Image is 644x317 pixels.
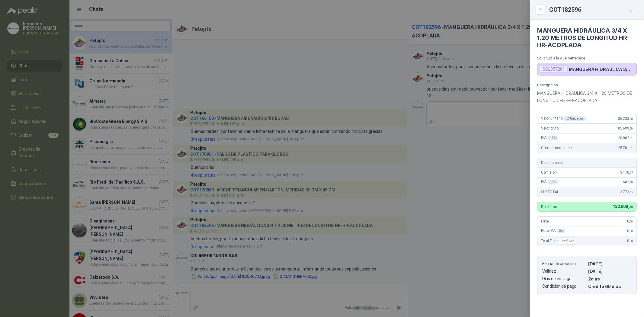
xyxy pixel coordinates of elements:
span: 125.781 [616,146,633,150]
span: ,81 [629,136,633,140]
p: Validez [542,269,586,274]
span: ,36 [628,205,633,209]
span: Cobro al comprador [541,146,573,150]
p: Días de entrega [542,276,586,281]
span: ,97 [629,171,633,174]
h4: MANGUERA HIDRÁULICA 3/4 X 1.20 METROS DE LONGITUD HR-HR-ACOPLADA [537,27,637,49]
span: Flete [541,219,549,223]
span: ,00 [629,239,633,243]
span: Comisión [541,170,557,175]
span: ,00 [629,229,633,233]
span: ,45 [629,191,633,194]
span: 3.773 [620,190,633,194]
span: ,00 [629,127,633,130]
div: 19 % [548,136,559,140]
div: 19 % [548,180,559,184]
div: COT182596 [549,5,637,14]
span: 602 [623,180,633,184]
p: Recibirás [541,205,557,209]
span: 122.008 [613,204,633,209]
span: 0 [627,219,633,223]
div: x 3 Unidades [564,116,586,121]
span: 20.082 [618,136,633,140]
span: ,48 [629,181,633,184]
p: MANGUERA HIDRÁULICA 3/4 X 1.20 METROS DE LONGITUD HR-HR-ACOPLADA [537,90,637,104]
span: ,00 [629,117,633,120]
span: Valor unitario [541,116,586,121]
p: Fecha de creación [542,261,586,266]
p: Crédito 60 días [588,284,632,289]
div: SOL057261 [540,66,568,73]
span: IVA [541,136,558,140]
span: Flete IVA [541,229,566,233]
p: Condición de pago [542,284,586,289]
span: 0 [627,239,633,243]
span: 35.233 [618,117,633,121]
span: IVA [541,180,558,184]
span: Total Flete [541,237,578,245]
p: [DATE] [588,269,632,274]
p: MANGUERA HIDRÁULICA 3/4 X 1.20 METROS DE LONGITUD HR-HR-ACOPLADA [569,67,634,72]
span: 3.170 [620,170,633,175]
p: Descripción [537,83,637,87]
span: 0 [627,229,633,233]
span: 105.699 [616,126,633,130]
div: 0 % [557,229,566,233]
p: 2 dias [588,276,632,281]
span: ,00 [629,220,633,223]
div: Incluido [559,237,577,245]
span: SUBTOTAL [541,190,559,194]
span: ,81 [629,146,633,150]
p: Solicitud a la que pertenece [537,56,637,60]
span: Deducciones [541,161,563,165]
button: Close [537,6,544,13]
p: [DATE] [588,261,632,266]
span: Valor bruto [541,126,559,130]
